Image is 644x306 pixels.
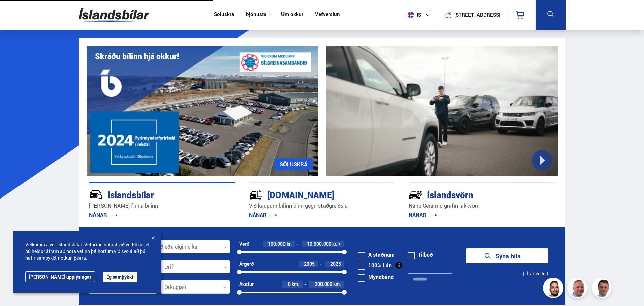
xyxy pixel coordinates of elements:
p: Nano Ceramic grafín lakkvörn [409,202,555,210]
span: 2005 [304,261,315,267]
label: Tilboð [408,252,433,257]
label: 100% Lán [358,263,392,268]
img: -Svtn6bYgwAsiwNX.svg [409,188,423,202]
img: G0Ugv5HjCgRt.svg [79,4,149,26]
a: Söluskrá [214,11,234,18]
img: svg+xml;base64,PHN2ZyB4bWxucz0iaHR0cDovL3d3dy53My5vcmcvMjAwMC9zdmciIHdpZHRoPSI1MTIiIGhlaWdodD0iNT... [408,12,414,18]
div: Íslandsvörn [409,188,531,200]
span: is [405,12,422,18]
a: [STREET_ADDRESS] [439,5,504,25]
img: FbJEzSuNWCJXmdc-.webp [593,279,613,299]
span: + [338,241,341,247]
span: 200.000 [315,281,332,287]
img: JRvxyua_JYH6wB4c.svg [89,188,103,202]
button: Ítarleg leit [521,266,548,281]
span: 100.000 [268,241,286,247]
span: Velkomin á vef Íslandsbílar. Vefurinn notast við vefkökur, ef þú heldur áfram að nota vefinn þá h... [25,241,150,261]
div: Íslandsbílar [89,188,212,200]
div: Verð [239,241,249,247]
span: 10.000.000 [307,241,331,247]
p: [PERSON_NAME] finna bílinn [89,202,235,210]
div: [DOMAIN_NAME] [249,188,371,200]
a: Um okkur [281,11,303,18]
label: Myndband [358,274,394,280]
span: 2025 [330,261,341,267]
h1: Skráðu bílinn hjá okkur! [95,52,179,61]
div: Árgerð [239,261,254,267]
a: NÁNAR [409,211,437,219]
button: is [405,5,435,25]
img: tr5P-W3DuiFaO7aO.svg [249,188,263,202]
img: siFngHWaQ9KaOqBr.png [568,279,589,299]
div: Akstur [239,281,254,287]
a: NÁNAR [89,211,118,219]
button: [STREET_ADDRESS] [457,12,498,18]
a: SÖLUSKRÁ [274,158,313,170]
button: Sýna bíla [466,248,548,263]
img: nhp88E3Fdnt1Opn2.png [544,279,564,299]
p: Við kaupum bílinn þinn gegn staðgreiðslu [249,202,395,210]
a: NÁNAR [249,211,277,219]
button: Þjónusta [246,11,266,18]
button: Ég samþykki [103,272,137,282]
span: kr. [332,241,337,247]
span: km. [333,281,341,287]
span: km. [292,281,299,287]
img: eKx6w-_Home_640_.png [87,46,318,176]
span: kr. [287,241,292,247]
label: Á staðnum [358,252,395,257]
span: 0 [288,281,291,287]
a: Vefverslun [315,11,340,18]
a: [PERSON_NAME] upplýsingar [25,271,95,282]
